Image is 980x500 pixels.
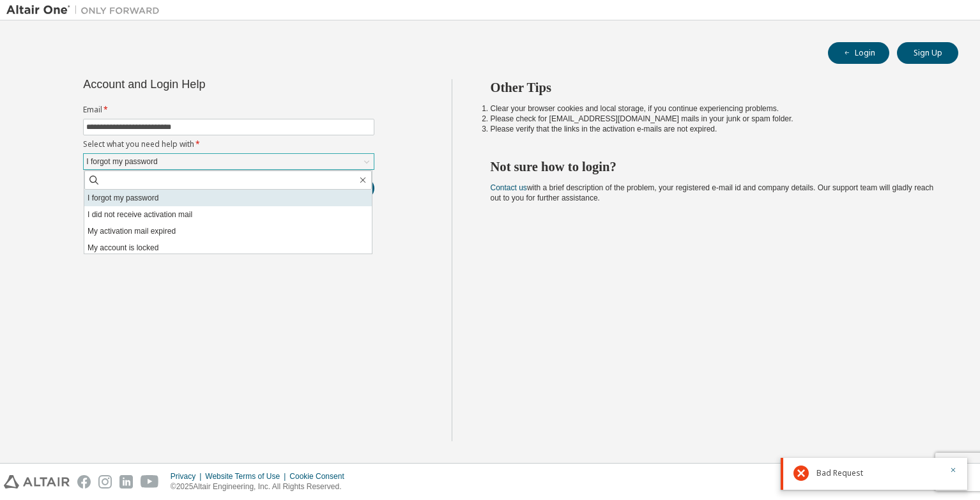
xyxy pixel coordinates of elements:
[84,155,159,169] div: I forgot my password
[83,139,374,149] label: Select what you need help with
[77,475,91,489] img: facebook.svg
[171,481,352,492] p: © 2025 Altair Engineering, Inc. All Rights Reserved.
[491,79,936,96] h2: Other Tips
[289,471,351,481] div: Cookie Consent
[491,103,936,114] li: Clear your browser cookies and local storage, if you continue experiencing problems.
[6,4,166,17] img: Altair One
[205,471,289,481] div: Website Terms of Use
[141,475,159,489] img: youtube.svg
[84,190,372,206] li: I forgot my password
[171,471,205,481] div: Privacy
[491,114,936,124] li: Please check for [EMAIL_ADDRESS][DOMAIN_NAME] mails in your junk or spam folder.
[816,468,863,478] span: Bad Request
[828,42,889,64] button: Login
[4,475,70,489] img: altair_logo.svg
[83,105,374,115] label: Email
[491,183,527,192] a: Contact us
[119,475,133,489] img: linkedin.svg
[83,79,316,89] div: Account and Login Help
[491,158,936,175] h2: Not sure how to login?
[98,475,112,489] img: instagram.svg
[491,183,934,202] span: with a brief description of the problem, your registered e-mail id and company details. Our suppo...
[84,154,374,169] div: I forgot my password
[491,124,936,134] li: Please verify that the links in the activation e-mails are not expired.
[897,42,958,64] button: Sign Up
